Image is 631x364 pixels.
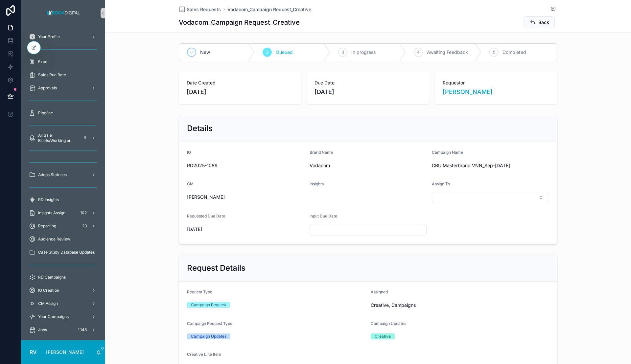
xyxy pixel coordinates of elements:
[187,321,232,326] span: Campaign Request Type
[25,246,101,258] a: Case Study Database Updates
[38,301,58,306] span: CM Assign
[38,223,56,229] span: Reporting
[187,123,213,134] h2: Details
[25,56,101,68] a: Exco
[432,181,450,186] span: Assign To
[276,49,293,56] span: Queued
[191,302,226,308] div: Campaign Request
[38,172,67,177] span: Adops Statuses
[38,59,47,64] span: Exco
[310,214,337,218] span: Input Due Date
[417,50,420,55] span: 4
[38,85,57,91] span: Approvals
[38,237,70,242] span: Audience Review
[187,87,206,97] p: [DATE]
[81,339,89,347] div: 12
[443,80,549,86] span: Requestor
[25,132,101,144] a: All Sale Briefs/Working on9
[81,134,89,142] div: 9
[191,333,226,339] div: Campaign Updates
[310,150,333,155] span: Brand Name
[187,80,293,86] span: Date Created
[187,162,304,169] span: RD2025-1089
[38,314,69,319] span: Your Campaigns
[187,6,221,13] span: Sales Requests
[187,181,194,186] span: CM
[443,87,493,97] a: [PERSON_NAME]
[38,110,53,116] span: Pipeline
[25,69,101,81] a: Sales Run Rate
[38,275,66,280] span: RD Campaigns
[45,8,82,18] img: App logo
[342,50,344,55] span: 3
[38,133,78,143] span: All Sale Briefs/Working on
[25,207,101,219] a: Insights Assign102
[432,192,549,203] button: Select Button
[25,82,101,94] a: Approvals
[538,19,549,26] span: Back
[187,214,225,218] span: Requested Due Date
[46,349,84,355] p: [PERSON_NAME]
[179,6,221,13] a: Sales Requests
[432,162,549,169] span: CBU Masterbrand VNN_Sep-[DATE]
[227,6,311,13] a: Vodacom_Campaign Request_Creative
[38,34,60,39] span: Your Profile
[25,324,101,336] a: Jobs1,148
[38,197,59,202] span: RD Insights
[187,194,304,200] span: [PERSON_NAME]
[371,302,549,308] span: Creative, Campaigns
[25,107,101,119] a: Pipeline
[351,49,376,56] span: In progress
[427,49,468,56] span: Awaiting Feedback
[25,311,101,323] a: Your Campaigns
[371,321,406,326] span: Campaign Updates
[80,222,89,230] div: 23
[38,210,65,216] span: Insights Assign
[187,226,304,233] span: [DATE]
[25,31,101,43] a: Your Profile
[30,348,36,356] span: RV
[187,150,191,155] span: IO
[375,333,391,339] div: Creative
[38,288,59,293] span: IO Creation
[315,87,421,97] span: [DATE]
[38,72,66,78] span: Sales Run Rate
[310,162,427,169] span: Vodacom
[200,49,210,56] span: New
[76,326,89,334] div: 1,148
[25,271,101,283] a: RD Campaigns
[25,284,101,296] a: IO Creation
[315,80,421,86] span: Due Date
[25,220,101,232] a: Reporting23
[179,18,300,27] h1: Vodacom_Campaign Request_Creative
[502,49,526,56] span: Completed
[187,263,245,273] h2: Request Details
[432,150,463,155] span: Campaign Name
[38,327,47,332] span: Jobs
[266,50,269,55] span: 2
[310,181,324,186] span: Insights
[25,169,101,181] a: Adops Statuses
[524,16,555,28] button: Back
[493,50,495,55] span: 5
[371,289,388,294] span: Assigned
[25,298,101,309] a: CM Assign
[38,250,95,255] span: Case Study Database Updates
[187,289,212,294] span: Request Type
[78,209,89,217] div: 102
[21,26,105,340] div: scrollable content
[25,233,101,245] a: Audience Review
[25,194,101,206] a: RD Insights
[187,352,221,357] span: Creative Line Item
[25,337,101,349] a: 12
